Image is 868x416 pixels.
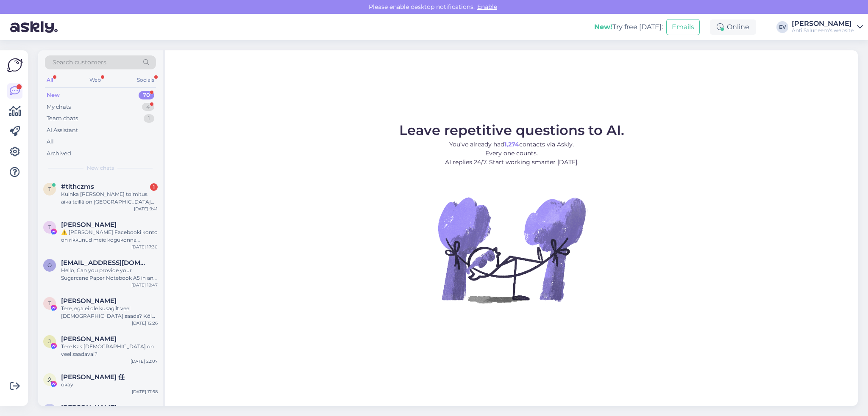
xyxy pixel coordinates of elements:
div: ⚠️ [PERSON_NAME] Facebooki konto on rikkunud meie kogukonna standardeid. Meie süsteem on saanud p... [61,229,158,244]
span: Search customers [53,58,106,67]
span: Jaanika Palmik [61,335,117,343]
span: o [47,262,52,268]
span: otopix@gmail.com [61,259,149,267]
button: Emails [666,19,700,35]
span: Tom Haja [61,221,117,229]
div: [DATE] 17:30 [131,244,158,250]
img: No Chat active [435,174,588,326]
span: T [48,224,51,230]
div: Socials [135,74,156,85]
div: [DATE] 19:47 [131,282,158,288]
div: Web [88,74,103,85]
div: All [45,74,55,85]
div: EV [776,21,788,33]
div: All [47,138,54,146]
span: Triin Mägi [61,297,117,305]
div: [DATE] 12:26 [132,320,158,326]
div: Try free [DATE]: [594,22,663,32]
div: My chats [47,103,71,111]
span: T [48,300,51,306]
div: [PERSON_NAME] [792,20,854,27]
div: Tere, ega ei ole kusagilt veel [DEMOGRAPHIC_DATA] saada? Kõik läksid välja [61,305,158,320]
span: #tlthczms [61,183,94,190]
div: Kuinka [PERSON_NAME] toimitus aika teillä on [GEOGRAPHIC_DATA] [GEOGRAPHIC_DATA]? [61,190,158,206]
div: Anti Saluneem's website [792,27,854,34]
div: 70 [139,91,154,99]
p: You’ve already had contacts via Askly. Every one counts. AI replies 24/7. Start working smarter [... [399,140,624,167]
span: Leave repetitive questions to AI. [399,122,624,138]
div: New [47,91,60,99]
div: Tere Kas [DEMOGRAPHIC_DATA] on veel saadaval? [61,343,158,358]
img: Askly Logo [7,57,23,73]
span: Eliza Adamska [61,404,117,411]
span: t [48,186,51,192]
span: New chats [87,164,114,172]
span: 义 [47,376,52,383]
div: AI Assistant [47,126,78,135]
div: Hello, Can you provide your Sugarcane Paper Notebook A5 in an unlined (blank) version? The produc... [61,267,158,282]
div: Online [710,19,756,35]
div: Archived [47,149,71,158]
div: [DATE] 22:07 [131,358,158,364]
b: 1,274 [504,141,519,148]
div: Team chats [47,114,78,123]
div: 4 [142,103,154,111]
div: [DATE] 17:58 [132,388,158,395]
span: J [48,338,51,344]
div: 1 [150,183,158,191]
span: 义平 任 [61,373,125,381]
div: okay [61,381,158,388]
span: Enable [475,3,500,11]
div: [DATE] 9:41 [134,206,158,212]
a: [PERSON_NAME]Anti Saluneem's website [792,20,863,34]
div: 1 [144,114,154,123]
b: New! [594,23,612,31]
